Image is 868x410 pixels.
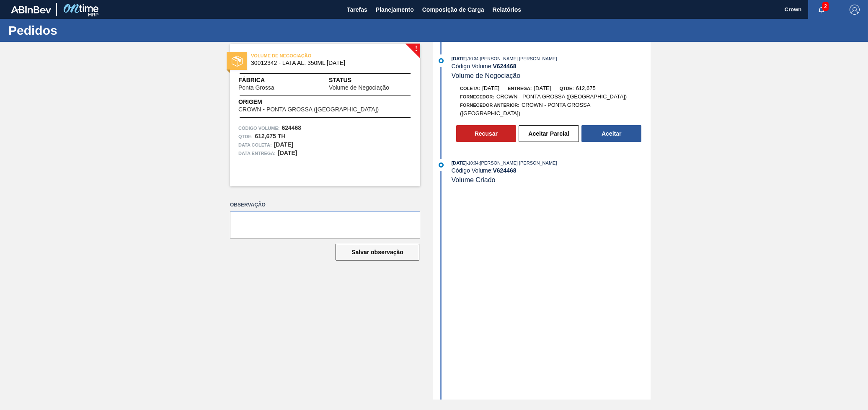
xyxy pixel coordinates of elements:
button: Aceitar Parcial [519,125,579,142]
button: Notificações [808,4,835,15]
span: CROWN - PONTA GROSSA ([GEOGRAPHIC_DATA]) [238,106,379,113]
span: Data entrega: [238,149,276,157]
span: 612,675 [576,85,596,91]
span: Qtde : [238,132,253,141]
span: Relatórios [493,5,521,15]
span: Volume de Negociação [329,85,389,91]
span: - 10:34 [467,161,478,165]
label: Observação [230,199,420,211]
img: atual [439,58,444,63]
span: Código Volume: [238,124,279,132]
button: Recusar [456,125,516,142]
div: Código Volume: [452,63,651,70]
strong: 624468 [282,124,301,131]
img: atual [439,162,444,168]
span: [DATE] [452,160,467,165]
span: [DATE] [482,85,499,91]
strong: [DATE] [274,141,293,148]
span: CROWN - PONTA GROSSA ([GEOGRAPHIC_DATA]) [460,102,590,116]
h1: Pedidos [8,26,157,35]
button: Salvar observação [336,244,419,260]
span: : [PERSON_NAME] [PERSON_NAME] [478,56,557,61]
strong: V 624468 [493,63,516,70]
div: Código Volume: [452,167,651,174]
span: Composição de Carga [422,5,484,15]
img: Logout [850,5,860,15]
span: Entrega: [508,86,532,91]
img: status [232,56,243,67]
strong: V 624468 [493,167,516,174]
span: Tarefas [347,5,367,15]
span: VOLUME DE NEGOCIAÇÃO [251,52,368,60]
span: [DATE] [534,85,551,91]
span: Planejamento [376,5,414,15]
strong: [DATE] [278,150,297,156]
button: Aceitar [581,125,641,142]
span: Ponta Grossa [238,85,274,91]
span: CROWN - PONTA GROSSA ([GEOGRAPHIC_DATA]) [496,93,627,100]
span: [DATE] [452,56,467,61]
span: 2 [822,2,829,11]
span: Status [329,76,412,85]
span: Volume de Negociação [452,72,521,79]
img: TNhmsLtSVTkK8tSr43FrP2fwEKptu5GPRR3wAAAABJRU5ErkJggg== [11,6,51,13]
span: Coleta: [460,86,480,91]
span: : [PERSON_NAME] [PERSON_NAME] [478,160,557,165]
span: Origem [238,98,403,106]
span: Volume Criado [452,176,496,183]
span: Fornecedor Anterior: [460,103,519,108]
span: 30012342 - LATA AL. 350ML BC 429 [251,60,403,66]
strong: 612,675 TH [255,133,285,139]
span: Fornecedor: [460,94,494,99]
span: Data coleta: [238,141,272,149]
span: Fábrica [238,76,301,85]
span: Qtde: [559,86,573,91]
span: - 10:34 [467,57,478,61]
